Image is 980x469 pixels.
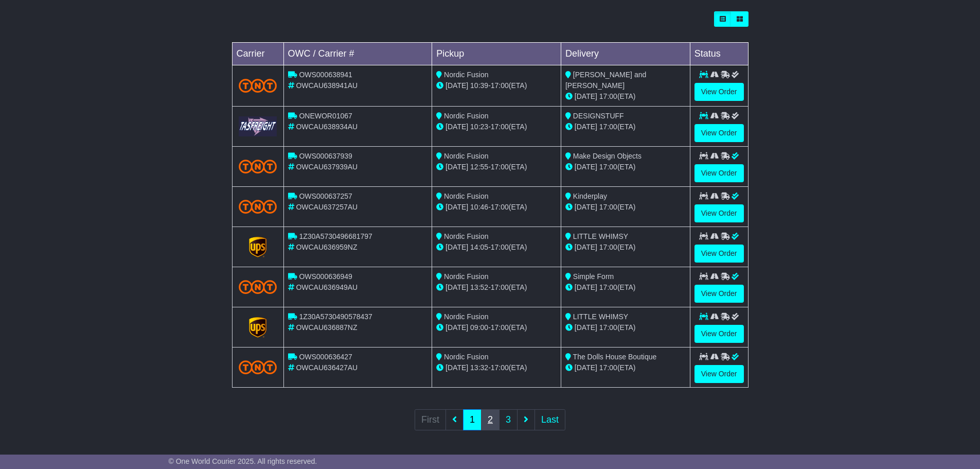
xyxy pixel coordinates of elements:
span: [DATE] [446,323,468,332]
span: [DATE] [446,81,468,90]
span: OWS000637939 [299,152,352,160]
div: (ETA) [565,322,686,333]
span: 1Z30A5730496681797 [299,232,372,240]
a: View Order [694,365,744,383]
a: 3 [499,409,518,430]
span: [PERSON_NAME] and [PERSON_NAME] [565,71,646,90]
div: (ETA) [565,162,686,172]
span: Nordic Fusion [444,312,488,321]
div: (ETA) [565,91,686,102]
span: OWS000638941 [299,71,352,79]
div: - (ETA) [436,121,557,132]
img: GetCarrierServiceLogo [239,116,277,136]
span: Nordic Fusion [444,112,488,120]
img: TNT_Domestic.png [239,79,277,93]
span: © One World Courier 2025. All rights reserved. [169,457,317,465]
td: Carrier [232,43,283,65]
span: [DATE] [575,243,597,251]
a: View Order [694,124,744,142]
span: 17:00 [491,203,509,211]
span: The Dolls House Boutique [573,353,657,361]
span: 17:00 [491,81,509,90]
div: (ETA) [565,362,686,373]
span: Kinderplay [573,192,607,200]
td: Pickup [432,43,561,65]
span: [DATE] [575,123,597,131]
span: [DATE] [446,123,468,131]
div: - (ETA) [436,282,557,293]
span: [DATE] [575,283,597,291]
span: [DATE] [446,203,468,211]
div: (ETA) [565,121,686,132]
span: Make Design Objects [573,152,642,160]
span: Simple Form [573,272,614,281]
a: View Order [694,164,744,182]
div: - (ETA) [436,80,557,91]
span: 10:46 [470,203,488,211]
span: 12:55 [470,163,488,171]
div: - (ETA) [436,202,557,213]
span: 17:00 [599,92,617,100]
span: 17:00 [491,123,509,131]
span: LITTLE WHIMSY [573,312,628,321]
span: [DATE] [575,323,597,332]
div: (ETA) [565,242,686,253]
span: Nordic Fusion [444,71,488,79]
span: 13:52 [470,283,488,291]
span: [DATE] [575,363,597,372]
span: OWCAU636427AU [296,363,358,372]
img: TNT_Domestic.png [239,280,277,294]
span: 10:23 [470,123,488,131]
span: [DATE] [575,203,597,211]
a: View Order [694,204,744,222]
span: 17:00 [599,243,617,251]
span: [DATE] [575,92,597,100]
td: OWC / Carrier # [283,43,432,65]
span: Nordic Fusion [444,272,488,281]
span: 17:00 [491,283,509,291]
span: OWCAU636949AU [296,283,358,291]
img: TNT_Domestic.png [239,200,277,214]
div: - (ETA) [436,322,557,333]
span: 17:00 [599,363,617,372]
span: Nordic Fusion [444,192,488,200]
span: 17:00 [491,163,509,171]
a: View Order [694,245,744,263]
span: OWCAU637939AU [296,163,358,171]
span: [DATE] [446,283,468,291]
span: [DATE] [446,363,468,372]
span: OWCAU637257AU [296,203,358,211]
a: 2 [481,409,500,430]
div: (ETA) [565,202,686,213]
span: 13:32 [470,363,488,372]
span: OWCAU638941AU [296,81,358,90]
img: TNT_Domestic.png [239,160,277,173]
div: - (ETA) [436,162,557,172]
span: ONEWOR01067 [299,112,352,120]
span: 17:00 [491,243,509,251]
span: Nordic Fusion [444,152,488,160]
span: DESIGNSTUFF [573,112,624,120]
span: 14:05 [470,243,488,251]
div: - (ETA) [436,242,557,253]
span: OWCAU636887NZ [296,323,357,332]
span: 09:00 [470,323,488,332]
span: 17:00 [599,203,617,211]
a: View Order [694,325,744,343]
span: OWS000636949 [299,272,352,281]
span: 17:00 [491,363,509,372]
img: GetCarrierServiceLogo [249,317,266,338]
a: View Order [694,285,744,303]
span: 17:00 [599,123,617,131]
span: 17:00 [491,323,509,332]
a: View Order [694,83,744,101]
span: [DATE] [446,163,468,171]
span: OWS000636427 [299,353,352,361]
div: (ETA) [565,282,686,293]
span: LITTLE WHIMSY [573,232,628,240]
a: 1 [463,409,482,430]
div: - (ETA) [436,362,557,373]
span: 1Z30A5730490578437 [299,312,372,321]
td: Delivery [561,43,690,65]
span: OWCAU638934AU [296,123,358,131]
